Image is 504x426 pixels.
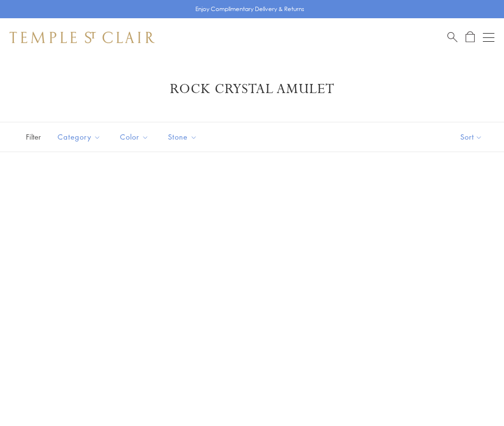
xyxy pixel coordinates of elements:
[439,122,504,152] button: Show sort by
[24,81,480,98] h1: Rock Crystal Amulet
[161,126,204,148] button: Stone
[195,4,304,14] p: Enjoy Complimentary Delivery & Returns
[466,31,475,43] a: Open Shopping Bag
[50,126,108,148] button: Category
[115,131,156,143] span: Color
[163,131,204,143] span: Stone
[113,126,156,148] button: Color
[10,32,155,43] img: Temple St. Clair
[447,31,457,43] a: Search
[53,131,108,143] span: Category
[483,32,494,43] button: Open navigation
